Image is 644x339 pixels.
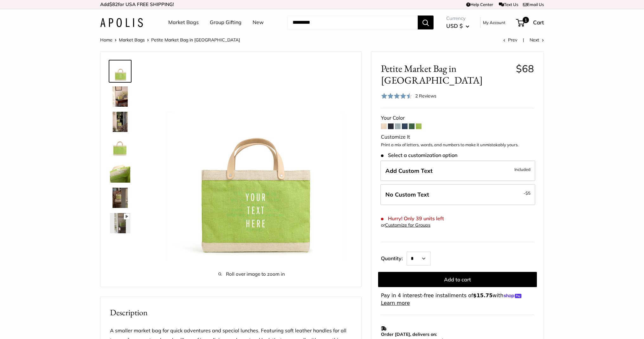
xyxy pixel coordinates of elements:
span: $68 [516,62,534,75]
span: Hurry! Only 39 units left [381,216,444,222]
a: Prev [503,37,517,43]
a: Petite Market Bag in Chartreuse [109,110,132,133]
img: Apolis [100,18,143,27]
label: Leave Blank [380,184,535,205]
img: Petite Market Bag in Chartreuse [110,112,130,132]
a: Petite Market Bag in Chartreuse [109,212,132,235]
span: Petite Market Bag in [GEOGRAPHIC_DATA] [381,63,511,86]
label: Quantity: [381,250,407,266]
span: Cart [533,19,544,26]
img: Petite Market Bag in Chartreuse [151,61,352,261]
img: Petite Market Bag in Chartreuse [110,213,130,233]
p: Print a mix of letters, words, and numbers to make it unmistakably yours. [381,142,534,148]
span: USD $ [446,22,463,29]
span: Petite Market Bag in [GEOGRAPHIC_DATA] [151,37,240,43]
a: New [253,18,264,27]
nav: Breadcrumb [100,36,240,44]
img: Petite Market Bag in Chartreuse [110,61,130,81]
span: - [524,189,531,197]
span: Roll over image to zoom in [151,270,352,279]
span: 2 Reviews [415,93,436,99]
strong: Order [DATE], delivers on: [381,331,437,337]
a: My Account [483,19,506,26]
a: Petite Market Bag in Chartreuse [109,186,132,209]
span: No Custom Text [385,191,429,198]
button: Search [418,16,434,29]
div: Your Color [381,113,534,123]
span: 1 [523,17,529,23]
label: Add Custom Text [380,160,535,181]
h2: Description [110,306,352,319]
span: Included [514,166,531,173]
a: Petite Market Bag in Chartreuse [109,60,132,83]
a: Petite Market Bag in Chartreuse [109,161,132,184]
img: Petite Market Bag in Chartreuse [110,162,130,183]
a: Market Bags [168,18,199,27]
img: Petite Market Bag in Chartreuse [110,188,130,208]
a: Email Us [523,2,544,7]
a: Home [100,37,113,43]
a: Help Center [466,2,493,7]
div: or [381,221,430,229]
span: $5 [525,191,531,196]
div: Customize It [381,132,534,142]
img: Petite Market Bag in Chartreuse [110,137,130,157]
a: Petite Market Bag in Chartreuse [109,85,132,108]
a: Text Us [499,2,518,7]
span: Select a customization option [381,152,457,158]
a: Petite Market Bag in Chartreuse [109,136,132,159]
button: USD $ [446,21,469,31]
span: Add Custom Text [385,167,433,174]
img: Petite Market Bag in Chartreuse [110,86,130,107]
a: Market Bags [119,37,145,43]
a: 1 Cart [517,17,544,28]
span: Currency [446,14,469,23]
a: Customize for Groups [385,222,430,228]
a: Next [530,37,544,43]
a: Group Gifting [210,18,241,27]
input: Search... [287,16,418,29]
button: Add to cart [378,272,537,287]
span: $82 [109,1,118,7]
